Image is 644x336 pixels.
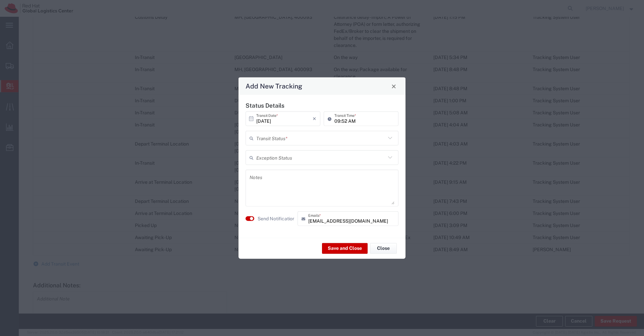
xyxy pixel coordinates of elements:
agx-label: Send Notification [258,215,294,222]
button: Close [389,81,398,91]
button: Close [370,243,397,254]
button: Save and Close [322,243,368,254]
i: × [313,113,316,124]
h4: Add New Tracking [246,81,302,91]
label: Send Notification [258,215,295,222]
h5: Status Details [246,102,398,109]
